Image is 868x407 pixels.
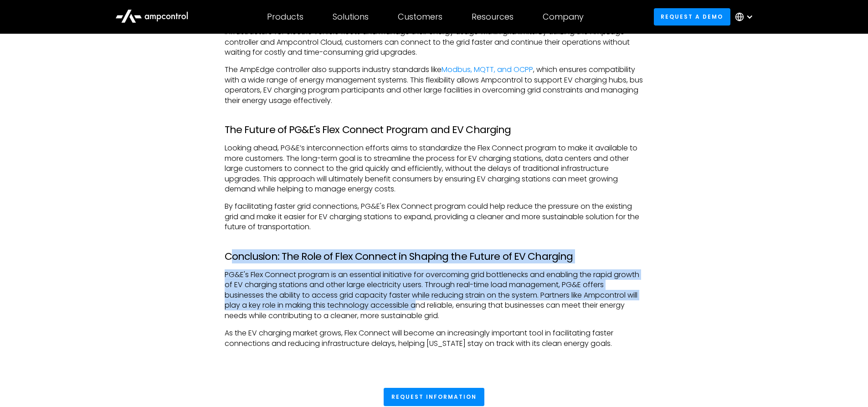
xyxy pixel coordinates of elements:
[543,12,584,22] div: Company
[472,12,514,22] div: Resources
[225,251,644,263] h3: Conclusion: The Role of Flex Connect in Shaping the Future of EV Charging
[333,12,369,22] div: Solutions
[225,201,644,232] p: By facilitating faster grid connections, PG&E's Flex Connect program could help reduce the pressu...
[267,12,303,22] div: Products
[442,64,533,75] a: Modbus, MQTT, and OCPP
[398,12,442,22] div: Customers
[225,356,644,366] p: ‍
[654,8,730,25] a: Request a demo
[225,270,644,321] p: PG&E's Flex Connect program is an essential initiative for overcoming grid bottlenecks and enabli...
[225,65,644,106] p: The AmpEdge controller also supports industry standards like , which ensures compatibility with a...
[225,328,644,349] p: As the EV charging market grows, Flex Connect will become an increasingly important tool in facil...
[225,124,644,136] h3: The Future of PG&E's Flex Connect Program and EV Charging
[225,143,644,194] p: Looking ahead, PG&E’s interconnection efforts aims to standardize the Flex Connect program to mak...
[384,388,484,406] a: Request Information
